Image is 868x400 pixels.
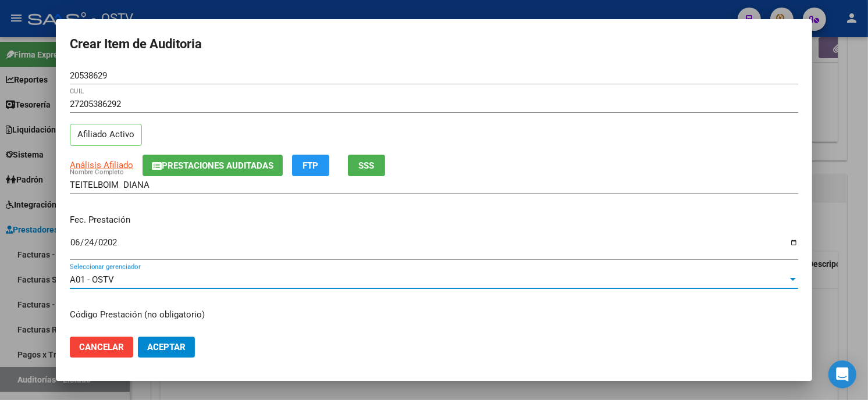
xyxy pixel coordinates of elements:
span: FTP [303,160,319,171]
span: Aceptar [147,342,186,352]
button: FTP [292,155,329,176]
span: Cancelar [79,342,124,352]
button: SSS [348,155,385,176]
button: Aceptar [138,337,195,358]
div: Open Intercom Messenger [828,360,856,388]
button: Cancelar [70,337,133,358]
span: Prestaciones Auditadas [162,160,273,171]
h2: Crear Item de Auditoria [70,33,798,55]
p: Afiliado Activo [70,124,142,147]
span: A01 - OSTV [70,274,114,285]
button: Prestaciones Auditadas [143,155,283,176]
p: Fec. Prestación [70,213,798,227]
p: Código Prestación (no obligatorio) [70,308,798,322]
span: SSS [359,160,375,171]
span: Análisis Afiliado [70,160,133,170]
